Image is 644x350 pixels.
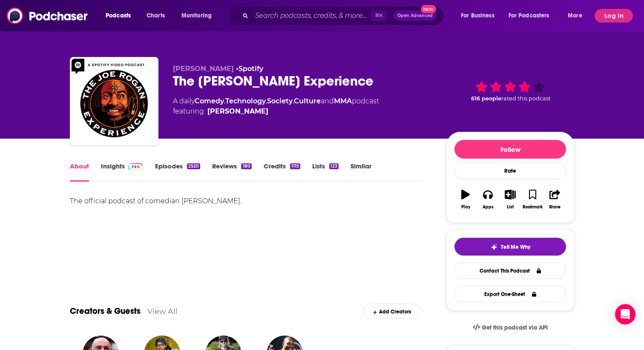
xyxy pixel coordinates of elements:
[544,184,566,215] button: Share
[252,9,371,23] input: Search podcasts, credits, & more...
[421,5,436,13] span: New
[212,162,251,182] a: Reviews180
[446,65,574,117] div: 616 peoplerated this podcast
[173,106,379,117] span: featuring
[266,97,267,105] span: ,
[321,97,334,105] span: and
[595,9,633,23] button: Log In
[482,324,548,331] span: Get this podcast via API
[106,10,131,22] span: Podcasts
[454,262,566,279] a: Contact This Podcast
[173,96,379,117] div: A daily podcast
[195,97,224,105] a: Comedy
[501,95,551,102] span: rated this podcast
[72,59,157,144] img: The Joe Rogan Experience
[70,306,141,316] a: Creators & Guests
[466,317,555,338] a: Get this podcast via API
[371,10,387,21] span: ⌘ K
[312,162,339,182] a: Lists123
[351,162,371,182] a: Similar
[7,8,89,24] img: Podchaser - Follow, Share and Rate Podcasts
[224,97,225,105] span: ,
[471,95,501,102] span: 616 people
[521,184,543,215] button: Bookmark
[507,205,514,210] div: List
[128,163,143,170] img: Podchaser Pro
[155,162,200,182] a: Episodes2520
[181,10,212,22] span: Monitoring
[101,162,143,182] a: InsightsPodchaser Pro
[225,97,266,105] a: Technology
[175,9,223,23] button: open menu
[501,244,530,250] span: Tell Me Why
[523,205,543,210] div: Bookmark
[477,184,499,215] button: Apps
[499,184,521,215] button: List
[363,304,421,319] div: Add Creators
[329,163,339,169] div: 123
[509,10,549,22] span: For Podcasters
[147,307,178,316] a: View All
[207,106,268,117] a: Joe Rogan
[294,97,321,105] a: Culture
[454,286,566,302] button: Export One-Sheet
[461,10,494,22] span: For Business
[290,163,300,169] div: 1115
[454,162,566,179] div: Rate
[562,9,593,23] button: open menu
[461,205,470,210] div: Play
[267,97,293,105] a: Society
[491,244,497,250] img: tell me why sparkle
[454,184,477,215] button: Play
[503,9,562,23] button: open menu
[100,9,142,23] button: open menu
[293,97,294,105] span: ,
[264,162,300,182] a: Credits1115
[70,195,421,207] div: The official podcast of comedian [PERSON_NAME].
[173,65,234,73] span: [PERSON_NAME]
[147,10,165,22] span: Charts
[549,205,561,210] div: Share
[236,65,263,73] span: •
[241,163,251,169] div: 180
[615,304,635,324] div: Open Intercom Messenger
[236,6,452,26] div: Search podcasts, credits, & more...
[70,162,89,182] a: About
[187,163,200,169] div: 2520
[455,9,505,23] button: open menu
[394,11,437,21] button: Open AdvancedNew
[334,97,352,105] a: MMA
[483,205,494,210] div: Apps
[568,10,582,22] span: More
[454,238,566,256] button: tell me why sparkleTell Me Why
[239,65,263,73] a: Spotify
[397,14,433,18] span: Open Advanced
[454,140,566,159] button: Follow
[141,9,170,23] a: Charts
